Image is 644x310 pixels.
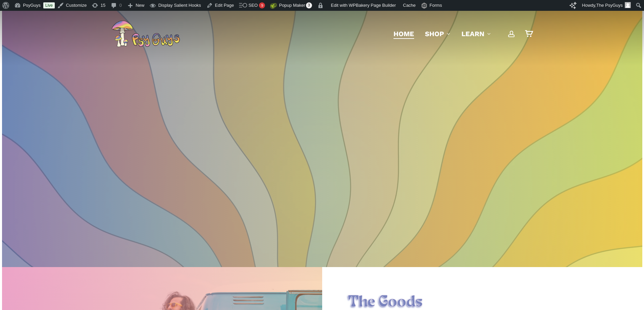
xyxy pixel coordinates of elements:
span: The PsyGuys [596,3,623,8]
span: Shop [425,30,444,38]
span: Learn [461,30,484,38]
span: 3 [306,2,312,8]
img: PsyGuys [112,20,180,47]
a: Learn [461,29,491,39]
img: Avatar photo [625,2,631,8]
div: 9 [259,2,265,8]
a: Shop [425,29,451,39]
span: Home [393,30,414,38]
a: Live [43,2,55,8]
a: Home [393,29,414,39]
nav: Main Menu [388,11,532,57]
